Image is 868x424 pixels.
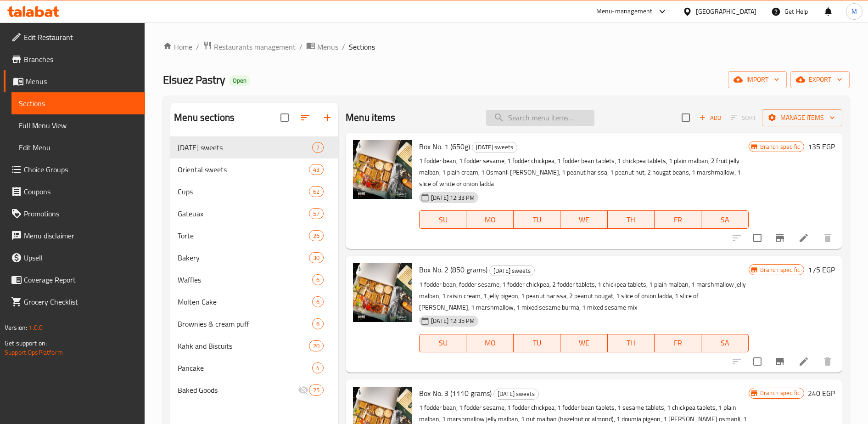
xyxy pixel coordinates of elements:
span: Select section first [725,111,762,125]
div: items [309,384,324,396]
span: Brownies & cream puff [178,318,312,329]
a: Branches [4,48,145,70]
button: TH [608,334,655,352]
button: MO [466,334,513,352]
div: Bakery [178,252,309,263]
span: Torte [178,230,309,241]
span: [DATE] 12:35 PM [427,317,478,325]
h6: 240 EGP [808,387,835,400]
a: Support.OpsPlatform [5,346,63,358]
button: WE [560,334,607,352]
span: Menus [26,76,138,87]
button: import [728,71,787,88]
span: Get support on: [5,337,47,349]
span: TU [517,213,557,226]
span: 6 [313,276,323,284]
a: Menus [306,41,338,53]
svg: Inactive section [298,384,309,396]
span: Pancake [178,362,312,373]
span: Molten Cake [178,296,312,307]
span: WE [564,213,604,226]
span: Edit Menu [19,142,138,153]
li: / [299,41,302,52]
span: Sections [19,98,138,109]
div: Open [229,75,250,86]
a: Upsell [4,247,145,269]
span: SU [423,336,463,350]
div: items [309,164,324,175]
h6: 175 EGP [808,263,835,276]
button: Branch-specific-item [769,227,791,249]
span: Sections [349,41,375,52]
nav: Menu sections [170,133,338,405]
img: Box No. 1 (650g) [353,140,412,199]
div: items [309,230,324,241]
span: Grocery Checklist [24,296,138,307]
span: Baked Goods [178,384,298,396]
span: 7 [313,143,323,152]
span: Open [229,77,250,85]
h2: Menu sections [174,111,235,124]
button: Add [695,111,725,125]
span: WE [564,336,604,350]
span: 25 [309,386,323,395]
button: delete [817,227,839,249]
span: FR [658,213,698,226]
span: Select all sections [275,108,294,127]
span: Menus [317,41,338,52]
button: export [790,71,850,88]
span: Oriental sweets [178,164,309,175]
span: Elsuez Pastry [163,69,225,90]
a: Coupons [4,181,145,203]
div: Kahk and Biscuits [178,340,309,351]
div: items [309,340,324,351]
span: [DATE] sweets [472,142,517,153]
button: TH [608,210,655,229]
span: Restaurants management [214,41,296,52]
div: Mawlid sweets [489,265,535,276]
a: Home [163,41,192,52]
div: items [312,362,324,373]
span: Branch specific [756,389,804,397]
a: Full Menu View [11,114,145,136]
span: Add [698,113,722,123]
div: Bakery30 [170,247,338,269]
a: Edit Menu [11,136,145,158]
span: SA [705,336,745,350]
button: SU [419,210,466,229]
span: Branches [24,54,138,65]
a: Coverage Report [4,269,145,291]
span: Waffles [178,274,312,285]
span: Manage items [769,112,835,124]
span: Select section [676,108,695,127]
span: [DATE] sweets [178,142,312,153]
p: 1 fodder bean, fodder sesame, 1 fodder chickpea, 2 fodder tablets, 1 chickpea tablets, 1 plain ma... [419,279,749,313]
a: Grocery Checklist [4,291,145,313]
div: Molten Cake6 [170,291,338,313]
button: Add section [316,107,338,129]
div: Brownies & cream puff6 [170,313,338,335]
span: 43 [309,165,323,174]
span: Full Menu View [19,120,138,131]
span: 1.0.0 [28,322,43,334]
span: Coverage Report [24,274,138,285]
span: SU [423,213,463,226]
span: 6 [313,298,323,306]
span: 62 [309,187,323,196]
a: Sections [11,92,145,114]
div: [GEOGRAPHIC_DATA] [696,6,756,17]
button: Manage items [762,109,842,126]
span: Gateuax [178,208,309,219]
span: MO [470,213,510,226]
div: items [309,252,324,263]
div: Mawlid sweets [178,142,312,153]
span: Box No. 2 (850 grams) [419,263,487,277]
div: Baked Goods25 [170,379,338,401]
span: 20 [309,342,323,351]
span: Edit Restaurant [24,32,138,43]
